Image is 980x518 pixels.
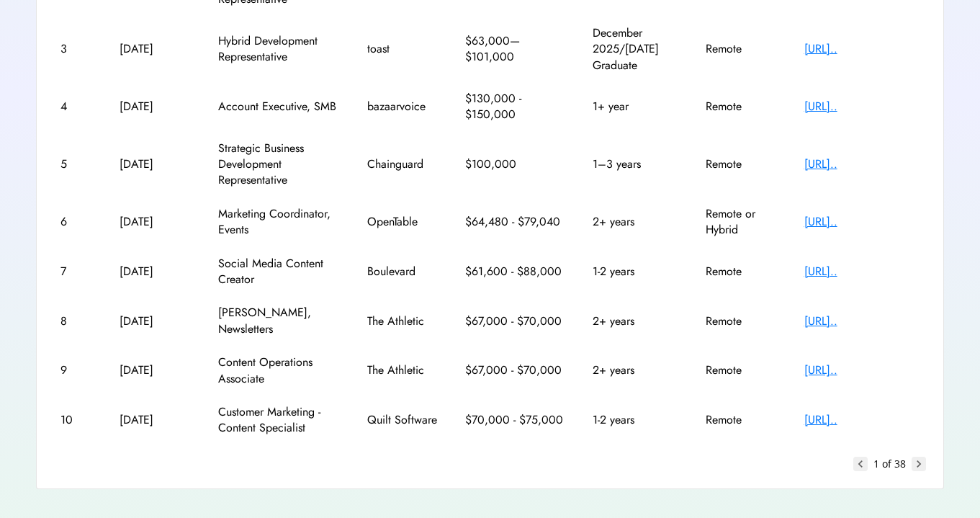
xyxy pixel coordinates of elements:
div: $100,000 [465,156,566,172]
div: [URL].. [804,214,920,230]
button: keyboard_arrow_left [853,457,868,471]
div: 2+ years [593,214,679,230]
div: 5 [60,156,93,172]
div: Chainguard [367,156,439,172]
div: 1+ year [593,99,679,115]
div: [URL].. [804,313,920,329]
div: $70,000 - $75,000 [465,412,566,428]
div: The Athletic [367,313,439,329]
div: $63,000—$101,000 [465,33,566,66]
div: [DATE] [120,156,192,172]
div: [URL].. [804,412,920,428]
div: [URL].. [804,41,920,57]
div: 2+ years [593,362,679,378]
div: Remote [706,362,778,378]
div: 1 of 38 [873,457,906,471]
div: [DATE] [120,362,192,378]
div: Remote [706,313,778,329]
div: December 2025/[DATE] Graduate [593,25,679,73]
div: $67,000 - $70,000 [465,313,566,329]
div: [DATE] [120,99,192,115]
div: 3 [60,41,93,57]
div: Content Operations Associate [218,354,341,387]
div: Boulevard [367,264,439,280]
div: Remote [706,99,778,115]
div: [DATE] [120,264,192,280]
div: $64,480 - $79,040 [465,214,566,230]
div: Quilt Software [367,412,439,428]
div: Remote [706,264,778,280]
div: Social Media Content Creator [218,256,341,288]
div: 6 [60,214,93,230]
div: $130,000 - $150,000 [465,91,566,123]
div: bazaarvoice [367,99,439,115]
div: Remote [706,41,778,57]
div: [URL].. [804,362,920,378]
div: [DATE] [120,412,192,428]
div: [PERSON_NAME], Newsletters [218,305,341,337]
div: $67,000 - $70,000 [465,362,566,378]
div: 8 [60,313,93,329]
div: Hybrid Development Representative [218,33,341,66]
div: 9 [60,362,93,378]
div: 1–3 years [593,156,679,172]
div: Strategic Business Development Representative [218,140,341,189]
div: Marketing Coordinator, Events [218,206,341,238]
div: [DATE] [120,214,192,230]
div: Remote or Hybrid [706,206,778,238]
div: 2+ years [593,313,679,329]
div: [URL].. [804,99,920,115]
div: $61,600 - $88,000 [465,264,566,280]
div: 10 [60,412,93,428]
div: The Athletic [367,362,439,378]
div: [DATE] [120,313,192,329]
div: [DATE] [120,41,192,57]
div: OpenTable [367,214,439,230]
div: toast [367,41,439,57]
div: Account Executive, SMB [218,99,341,115]
div: Remote [706,412,778,428]
div: 4 [60,99,93,115]
div: Customer Marketing - Content Specialist [218,404,341,437]
div: Remote [706,156,778,172]
button: chevron_right [912,457,926,471]
div: 7 [60,264,93,280]
div: [URL].. [804,264,920,280]
div: [URL].. [804,156,920,172]
div: 1-2 years [593,412,679,428]
div: 1-2 years [593,264,679,280]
